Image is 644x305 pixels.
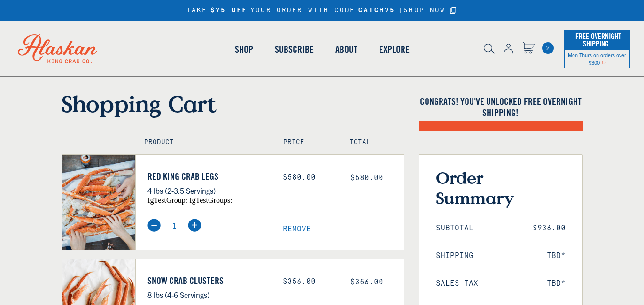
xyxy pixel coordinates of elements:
[144,138,263,146] h4: Product
[283,138,329,146] h4: Price
[210,7,247,15] strong: $75 OFF
[147,184,269,197] p: 4 lbs (2-3.5 Servings)
[147,219,161,232] img: minus
[484,44,495,54] img: search
[189,196,232,204] span: igTestGroups:
[188,219,201,232] img: plus
[350,174,383,182] span: $580.00
[436,252,473,260] span: Shipping
[283,173,336,182] div: $580.00
[283,225,404,234] a: Remove
[62,90,404,117] h1: Shopping Cart
[5,21,110,76] img: Alaskan King Crab Co. logo
[264,23,325,76] a: Subscribe
[283,277,336,286] div: $356.00
[62,155,136,250] img: Red King Crab Legs - 4 lbs (2-3.5 Servings)
[147,275,269,286] a: Snow Crab Clusters
[436,168,566,208] h3: Order Summary
[325,23,368,76] a: About
[368,23,420,76] a: Explore
[436,279,478,288] span: Sales Tax
[568,52,626,66] span: Mon-Thurs on orders over $300
[542,42,554,54] span: 2
[350,278,383,286] span: $356.00
[403,7,445,14] span: SHOP NOW
[147,171,269,182] a: Red King Crab Legs
[186,5,458,16] div: TAKE YOUR ORDER WITH CODE |
[522,42,535,55] a: Cart
[419,96,583,118] h4: Congrats! You've unlocked FREE OVERNIGHT SHIPPING!
[147,289,269,301] p: 8 lbs (4-6 Servings)
[436,224,473,233] span: Subtotal
[504,44,513,54] img: account
[403,7,445,15] a: SHOP NOW
[573,29,621,51] span: Free Overnight Shipping
[349,138,396,146] h4: Total
[542,42,554,54] a: Cart
[602,59,606,66] span: Shipping Notice Icon
[533,224,566,233] span: $936.00
[224,23,264,76] a: Shop
[147,196,187,204] span: igTestGroup:
[358,7,395,15] strong: CATCH75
